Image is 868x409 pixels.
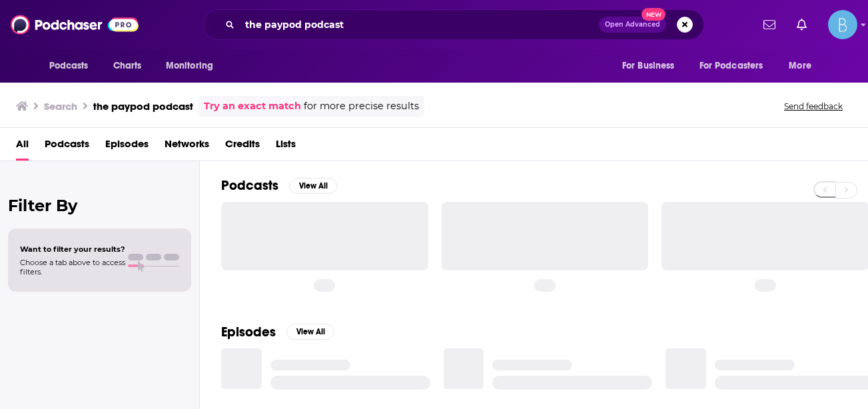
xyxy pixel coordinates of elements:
[699,57,763,75] span: For Podcasters
[286,324,334,340] button: View All
[758,13,781,36] a: Show notifications dropdown
[45,133,89,161] a: Podcasts
[105,133,149,161] a: Episodes
[113,57,142,75] span: Charts
[204,99,301,114] a: Try an exact match
[221,177,337,194] a: PodcastsView All
[157,53,230,79] button: open menu
[599,17,666,33] button: Open AdvancedNew
[605,21,660,28] span: Open Advanced
[779,53,828,79] button: open menu
[20,258,125,276] span: Choose a tab above to access filters.
[203,9,704,40] div: Search podcasts, credits, & more...
[276,133,296,161] a: Lists
[8,196,191,215] h2: Filter By
[789,57,811,75] span: More
[691,53,783,79] button: open menu
[828,10,857,39] img: User Profile
[225,133,260,161] a: Credits
[105,53,150,79] a: Charts
[93,100,193,113] h3: the paypod podcast
[289,178,337,194] button: View All
[221,324,276,340] h2: Episodes
[49,57,89,75] span: Podcasts
[828,10,857,39] span: Logged in as BLASTmedia
[221,177,278,194] h2: Podcasts
[780,101,847,112] button: Send feedback
[791,13,812,36] a: Show notifications dropdown
[165,133,209,161] a: Networks
[16,133,29,161] a: All
[240,14,599,35] input: Search podcasts, credits, & more...
[304,99,419,114] span: for more precise results
[221,324,334,340] a: EpisodesView All
[166,57,213,75] span: Monitoring
[622,57,675,75] span: For Business
[828,10,857,39] button: Show profile menu
[20,244,125,254] span: Want to filter your results?
[642,8,665,21] span: New
[40,53,106,79] button: open menu
[44,100,77,113] h3: Search
[11,12,139,37] img: Podchaser - Follow, Share and Rate Podcasts
[613,53,691,79] button: open menu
